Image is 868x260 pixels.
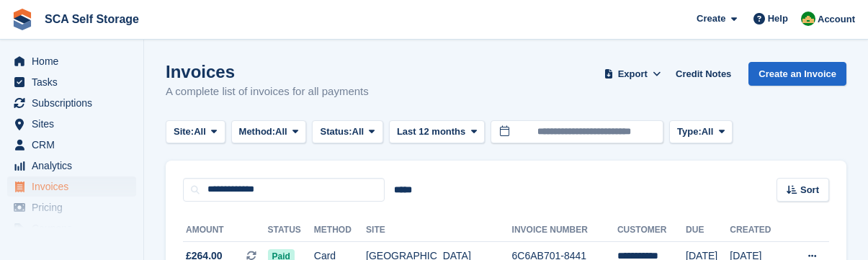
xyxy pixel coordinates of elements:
[669,120,733,144] button: Type: All
[601,62,664,86] button: Export
[818,12,855,27] span: Account
[686,219,730,242] th: Due
[7,197,136,218] a: menu
[7,93,136,113] a: menu
[183,219,268,242] th: Amount
[7,176,136,197] a: menu
[268,219,314,242] th: Status
[166,120,225,144] button: Site: All
[32,197,118,218] span: Pricing
[389,120,485,144] button: Last 12 months
[194,125,206,139] span: All
[7,218,136,238] a: menu
[12,9,33,30] img: stora-icon-8386f47178a22dfd0bd8f6a31ec36ba5ce8667c1dd55bd0f319d3a0aa187defe.svg
[7,135,136,155] a: menu
[748,62,846,86] a: Create an Invoice
[314,219,366,242] th: Method
[32,156,118,176] span: Analytics
[617,219,686,242] th: Customer
[32,218,118,238] span: Coupons
[32,93,118,113] span: Subscriptions
[7,156,136,176] a: menu
[32,176,118,197] span: Invoices
[512,219,617,242] th: Invoice Number
[677,125,702,139] span: Type:
[39,7,145,31] a: SCA Self Storage
[239,125,276,139] span: Method:
[366,219,512,242] th: Site
[166,62,369,81] h1: Invoices
[32,114,118,134] span: Sites
[7,51,136,71] a: menu
[702,125,714,139] span: All
[670,62,737,86] a: Credit Notes
[800,183,819,197] span: Sort
[32,51,118,71] span: Home
[352,125,364,139] span: All
[768,12,788,26] span: Help
[697,12,725,26] span: Create
[618,67,648,81] span: Export
[166,84,369,100] p: A complete list of invoices for all payments
[275,125,287,139] span: All
[32,135,118,155] span: CRM
[7,114,136,134] a: menu
[730,219,787,242] th: Created
[174,125,194,139] span: Site:
[312,120,382,144] button: Status: All
[32,72,118,92] span: Tasks
[320,125,352,139] span: Status:
[231,120,307,144] button: Method: All
[397,125,465,139] span: Last 12 months
[7,72,136,92] a: menu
